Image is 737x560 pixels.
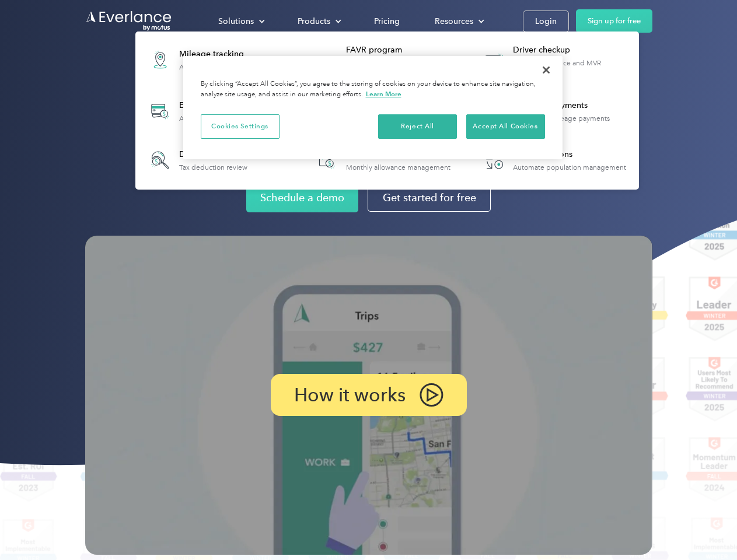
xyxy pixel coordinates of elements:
div: Driver checkup [513,44,633,56]
div: Cookie banner [183,56,563,159]
a: Pricing [362,11,411,32]
div: Deduction finder [179,149,247,160]
a: Schedule a demo [246,183,358,212]
a: FAVR programFixed & Variable Rate reimbursement design & management [308,38,466,81]
a: Expense trackingAutomatic transaction logs [141,90,269,132]
input: Submit [86,69,145,94]
nav: Products [135,32,639,190]
button: Close [533,57,559,83]
a: HR IntegrationsAutomate population management [475,141,632,179]
div: Pricing [374,14,400,29]
div: Tax deduction review [179,163,247,171]
div: Products [286,11,351,32]
a: More information about your privacy, opens in a new tab [366,90,401,98]
a: Sign up for free [576,9,652,33]
div: License, insurance and MVR verification [513,59,633,75]
button: Cookies Settings [201,114,280,139]
div: Resources [435,14,473,29]
div: Login [535,14,557,29]
div: HR Integrations [513,149,626,160]
div: Resources [423,11,494,32]
a: Mileage trackingAutomatic mileage logs [141,38,261,81]
a: Go to homepage [85,10,173,32]
div: Privacy [183,56,563,159]
a: Login [523,10,569,32]
div: Expense tracking [179,100,263,111]
div: By clicking “Accept All Cookies”, you agree to the storing of cookies on your device to enhance s... [201,79,545,100]
a: Driver checkupLicense, insurance and MVR verification [475,38,633,81]
a: Accountable planMonthly allowance management [308,141,456,179]
div: Mileage tracking [179,48,255,60]
a: Get started for free [368,184,491,212]
div: Monthly allowance management [346,163,450,171]
div: Automatic mileage logs [179,63,255,71]
div: Automate population management [513,163,626,171]
div: Automatic transaction logs [179,114,263,123]
p: How it works [294,388,406,402]
div: Solutions [207,11,274,32]
div: Solutions [218,14,254,29]
button: Accept All Cookies [466,114,545,139]
div: FAVR program [346,44,466,56]
div: Products [298,14,330,29]
button: Reject All [378,114,457,139]
a: Deduction finderTax deduction review [141,141,253,179]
